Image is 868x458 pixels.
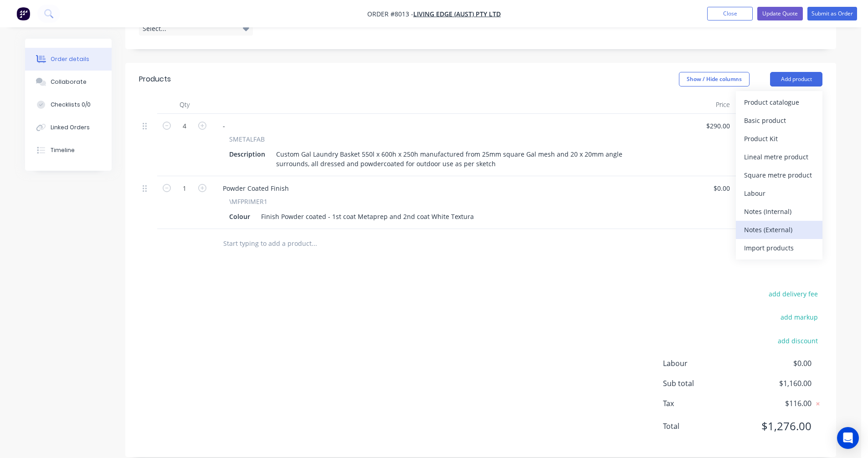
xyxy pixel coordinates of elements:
div: Custom Gal Laundry Basket 550l x 600h x 250h manufactured from 25mm square Gal mesh and 20 x 20mm... [272,148,650,170]
button: Linked Orders [25,116,112,139]
button: add discount [773,334,822,346]
span: Total [663,421,744,432]
div: Product catalogue [744,96,814,109]
div: Lineal metre product [744,150,814,163]
div: Powder Coated Finish [216,182,296,195]
button: Notes (External) [736,221,822,239]
div: Basic product [744,114,814,127]
span: $1,160.00 [744,378,812,389]
span: Labour [663,358,744,369]
div: Timeline [51,146,75,154]
div: Linked Orders [51,123,90,132]
button: Product catalogue [736,93,822,112]
input: Start typing to add a product... [223,234,405,253]
img: Factory [16,7,30,20]
div: Colour [226,210,254,223]
div: Checklists 0/0 [51,101,91,109]
span: Tax [663,398,744,409]
button: Product Kit [736,130,822,148]
span: \MFPRIMER1 [229,197,267,206]
div: Order details [51,55,89,63]
div: Notes (Internal) [744,205,814,218]
button: add delivery fee [764,288,822,300]
a: Living Edge (Aust) Pty Ltd [413,10,501,18]
button: Basic product [736,112,822,130]
span: Sub total [663,378,744,389]
span: $0.00 [744,358,812,369]
button: Close [707,7,753,20]
button: Checklists 0/0 [25,93,112,116]
button: Add product [770,72,822,87]
span: $116.00 [744,398,812,409]
button: Import products [736,239,822,257]
button: Order details [25,48,112,71]
div: Total [734,96,800,114]
span: SMETALFAB [229,134,265,144]
div: Description [226,148,269,161]
button: Square metre product [736,166,822,184]
div: Qty [157,96,212,114]
div: Labour [744,187,814,200]
span: Order #8013 - [367,10,413,18]
button: Update Quote [757,7,803,20]
button: Timeline [25,139,112,162]
div: Finish Powder coated - 1st coat Metaprep and 2nd coat White Textura [257,210,478,223]
div: Open Intercom Messenger [837,427,859,449]
div: Square metre product [744,168,814,182]
span: $1,276.00 [744,418,812,434]
div: Import products [744,241,814,254]
button: add markup [776,311,822,323]
div: Select... [139,22,253,36]
div: - [216,119,232,132]
div: Products [139,74,171,85]
button: Notes (Internal) [736,203,822,221]
div: Price [668,96,734,114]
button: Labour [736,184,822,203]
div: Notes (External) [744,223,814,236]
div: Collaborate [51,78,87,86]
div: Product Kit [744,132,814,145]
button: Submit as Order [807,7,857,20]
button: Collaborate [25,71,112,93]
button: Show / Hide columns [679,72,750,87]
button: Lineal metre product [736,148,822,166]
